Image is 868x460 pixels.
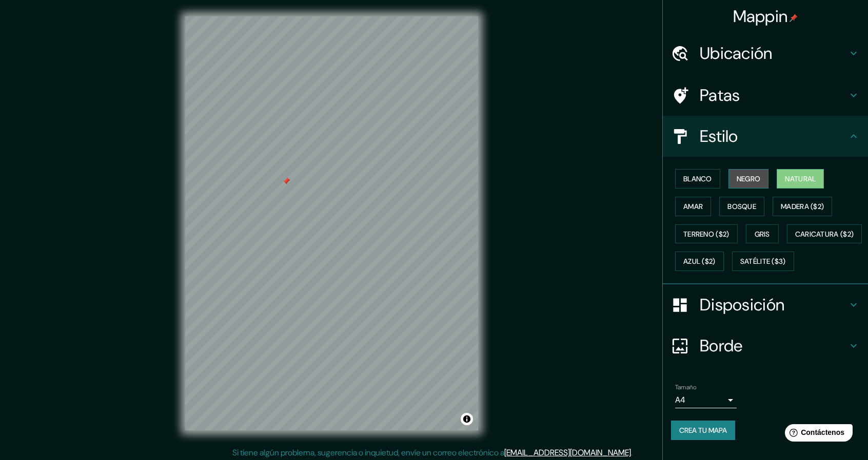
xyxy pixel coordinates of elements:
[700,126,738,147] font: Estilo
[675,169,720,189] button: Blanco
[504,447,631,458] a: [EMAIL_ADDRESS][DOMAIN_NAME]
[675,392,737,408] div: A4
[633,447,634,458] font: .
[746,224,779,244] button: Gris
[785,174,816,183] font: Natural
[773,197,832,216] button: Madera ($2)
[675,383,696,391] font: Tamaño
[683,174,712,183] font: Blanco
[728,169,769,189] button: Negro
[700,294,784,316] font: Disposición
[663,116,868,157] div: Estilo
[700,335,743,357] font: Borde
[185,16,478,430] canvas: Mapa
[700,85,740,106] font: Patas
[727,202,756,211] font: Bosque
[461,413,473,425] button: Activar o desactivar atribución
[663,325,868,366] div: Borde
[733,6,788,27] font: Mappin
[232,447,504,458] font: Si tiene algún problema, sugerencia o inquietud, envíe un correo electrónico a
[700,43,773,64] font: Ubicación
[683,202,703,211] font: Amar
[719,197,764,216] button: Bosque
[634,447,636,458] font: .
[675,394,685,405] font: A4
[679,426,727,435] font: Crea tu mapa
[777,169,824,189] button: Natural
[787,224,862,244] button: Caricatura ($2)
[663,75,868,116] div: Patas
[663,33,868,74] div: Ubicación
[675,252,724,271] button: Azul ($2)
[631,447,633,458] font: .
[675,197,711,216] button: Amar
[777,420,857,449] iframe: Lanzador de widgets de ayuda
[683,257,716,266] font: Azul ($2)
[663,284,868,325] div: Disposición
[781,202,824,211] font: Madera ($2)
[790,14,798,22] img: pin-icon.png
[737,174,761,183] font: Negro
[675,224,738,244] button: Terreno ($2)
[732,252,794,271] button: Satélite ($3)
[671,421,735,440] button: Crea tu mapa
[755,229,770,239] font: Gris
[683,229,729,239] font: Terreno ($2)
[740,257,786,266] font: Satélite ($3)
[795,229,854,239] font: Caricatura ($2)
